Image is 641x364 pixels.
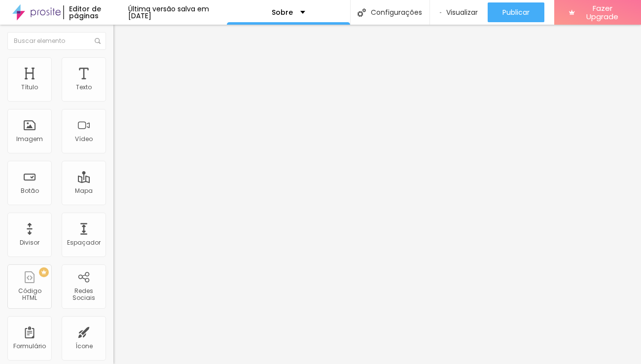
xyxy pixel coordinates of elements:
[440,8,441,17] img: view-1.svg
[67,239,101,246] div: Espaçador
[430,2,488,22] button: Visualizar
[272,9,293,16] p: Sobre
[20,239,39,246] div: Divisor
[16,136,43,143] div: Imagem
[21,187,39,194] div: Botão
[7,32,106,50] input: Buscar elemento
[488,2,544,22] button: Publicar
[21,84,38,91] div: Título
[502,8,530,16] span: Publicar
[579,4,626,21] span: Fazer Upgrade
[95,38,101,44] img: Icone
[76,84,92,91] div: Texto
[75,343,93,350] div: Ícone
[75,136,93,143] div: Vídeo
[10,288,49,302] div: Código HTML
[446,8,478,16] span: Visualizar
[357,8,366,17] img: Icone
[113,25,641,364] iframe: Editor
[13,343,46,350] div: Formulário
[63,5,128,19] div: Editor de páginas
[75,187,93,194] div: Mapa
[128,5,227,19] div: Última versão salva em [DATE]
[64,288,103,302] div: Redes Sociais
